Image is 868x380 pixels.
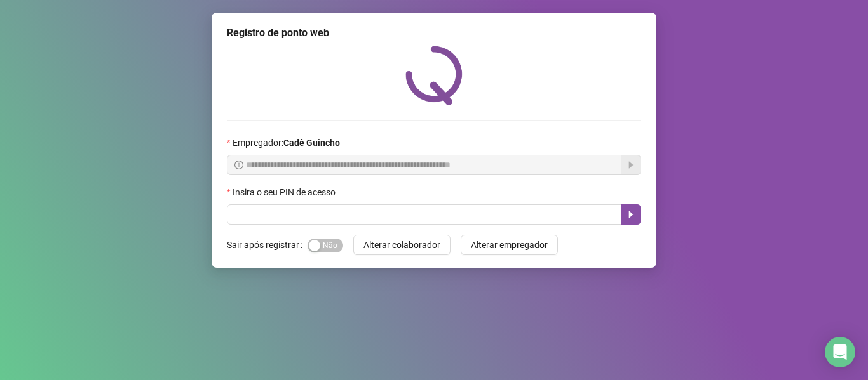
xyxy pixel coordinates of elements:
button: Alterar colaborador [353,235,451,255]
div: Registro de ponto web [227,25,641,41]
img: QRPoint [405,46,463,105]
div: Open Intercom Messenger [825,337,855,367]
span: Alterar empregador [471,238,548,252]
label: Insira o seu PIN de acesso [227,185,344,199]
span: caret-right [626,209,636,219]
span: info-circle [234,161,243,169]
label: Sair após registrar [227,235,308,255]
button: Alterar empregador [461,235,558,255]
span: Alterar colaborador [363,238,440,252]
strong: Cadê Guincho [283,138,340,148]
span: Empregador : [233,136,340,150]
